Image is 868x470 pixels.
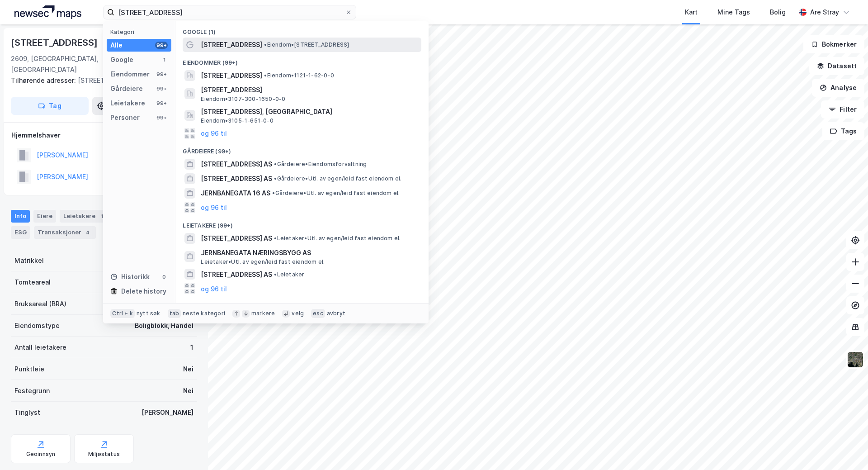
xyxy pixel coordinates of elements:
[110,98,145,109] div: Leietakere
[60,210,110,223] div: Leietakere
[201,95,285,103] span: Eiendom • 3107-300-1650-0-0
[175,215,429,231] div: Leietakere (99+)
[11,75,190,86] div: [STREET_ADDRESS]
[803,35,864,53] button: Bokmerker
[168,309,181,318] div: tab
[110,112,140,123] div: Personer
[175,52,429,68] div: Eiendommer (99+)
[717,7,750,18] div: Mine Tags
[264,41,349,48] span: Eiendom • [STREET_ADDRESS]
[201,85,418,95] span: [STREET_ADDRESS]
[175,141,429,157] div: Gårdeiere (99+)
[822,122,864,140] button: Tags
[810,7,839,18] div: Are Stray
[137,310,160,317] div: nytt søk
[264,72,267,79] span: •
[83,228,92,237] div: 4
[201,269,272,280] span: [STREET_ADDRESS] AS
[809,57,864,75] button: Datasett
[272,190,400,197] span: Gårdeiere • Utl. av egen/leid fast eiendom el.
[821,100,864,119] button: Filter
[327,310,345,317] div: avbryt
[14,320,60,331] div: Eiendomstype
[110,28,171,35] div: Kategori
[33,210,56,223] div: Eiere
[160,56,168,63] div: 1
[812,79,864,97] button: Analyse
[142,407,193,418] div: [PERSON_NAME]
[175,296,429,312] div: Personer (99+)
[201,258,325,266] span: Leietaker • Utl. av egen/leid fast eiendom el.
[110,83,143,94] div: Gårdeiere
[155,85,168,92] div: 99+
[274,235,277,242] span: •
[201,128,227,139] button: og 96 til
[201,106,418,117] span: [STREET_ADDRESS], [GEOGRAPHIC_DATA]
[264,72,334,79] span: Eiendom • 1121-1-62-0-0
[14,342,66,353] div: Antall leietakere
[292,310,304,317] div: velg
[274,175,277,182] span: •
[274,161,367,168] span: Gårdeiere • Eiendomsforvaltning
[201,202,227,213] button: og 96 til
[190,342,193,353] div: 1
[274,175,401,182] span: Gårdeiere • Utl. av egen/leid fast eiendom el.
[11,210,30,223] div: Info
[110,271,150,282] div: Historikk
[201,70,262,81] span: [STREET_ADDRESS]
[155,114,168,121] div: 99+
[201,247,418,258] span: JERNBANEGATA NÆRINGSBYGG AS
[201,159,272,170] span: [STREET_ADDRESS] AS
[183,364,193,375] div: Nei
[97,212,106,221] div: 1
[685,7,698,18] div: Kart
[201,188,270,199] span: JERNBANEGATA 16 AS
[823,427,868,470] iframe: Chat Widget
[11,130,197,141] div: Hjemmelshaver
[201,117,273,124] span: Eiendom • 3105-1-651-0-0
[201,39,262,50] span: [STREET_ADDRESS]
[155,100,168,107] div: 99+
[14,255,44,266] div: Matrikkel
[175,21,429,38] div: Google (1)
[274,271,277,278] span: •
[110,309,135,318] div: Ctrl + k
[14,5,81,19] img: logo.a4113a55bc3d86da70a041830d287a7e.svg
[14,299,66,309] div: Bruksareal (BRA)
[274,161,277,167] span: •
[14,407,40,418] div: Tinglyst
[135,320,193,331] div: Boligblokk, Handel
[155,42,168,49] div: 99+
[14,364,44,375] div: Punktleie
[201,283,227,294] button: og 96 til
[274,271,304,278] span: Leietaker
[11,53,127,75] div: 2609, [GEOGRAPHIC_DATA], [GEOGRAPHIC_DATA]
[160,273,168,280] div: 0
[110,40,123,51] div: Alle
[311,309,325,318] div: esc
[88,451,120,458] div: Miljøstatus
[272,190,275,196] span: •
[201,233,272,244] span: [STREET_ADDRESS] AS
[251,310,275,317] div: markere
[183,385,193,396] div: Nei
[26,451,56,458] div: Geoinnsyn
[770,7,786,18] div: Bolig
[183,310,225,317] div: neste kategori
[274,235,401,242] span: Leietaker • Utl. av egen/leid fast eiendom el.
[11,35,99,50] div: [STREET_ADDRESS]
[34,226,96,239] div: Transaksjoner
[14,385,50,396] div: Festegrunn
[121,286,166,297] div: Delete history
[201,173,272,184] span: [STREET_ADDRESS] AS
[11,226,30,239] div: ESG
[264,41,267,48] span: •
[11,76,78,84] span: Tilhørende adresser:
[110,54,133,65] div: Google
[847,351,864,368] img: 9k=
[155,71,168,78] div: 99+
[110,69,150,80] div: Eiendommer
[14,277,51,288] div: Tomteareal
[11,97,89,115] button: Tag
